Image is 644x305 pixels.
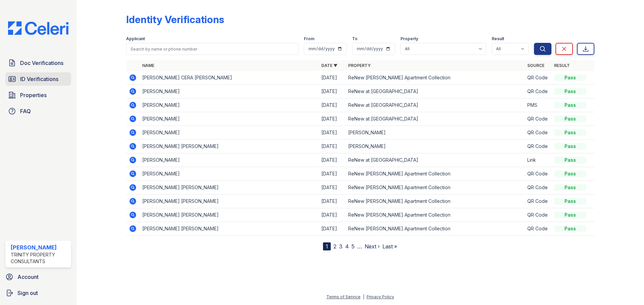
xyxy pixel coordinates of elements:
span: … [357,242,362,250]
td: ReNew [PERSON_NAME] Apartment Collection [345,71,525,85]
td: QR Code [525,85,551,98]
div: Pass [554,74,586,81]
div: Pass [554,170,586,177]
td: [DATE] [319,126,345,140]
a: 2 [333,243,336,250]
td: [PERSON_NAME] [345,126,525,140]
td: QR Code [525,140,551,153]
a: 4 [345,243,349,250]
div: | [363,294,364,299]
td: [DATE] [319,153,345,167]
td: [DATE] [319,98,345,112]
div: Pass [554,143,586,150]
td: QR Code [525,167,551,181]
a: Date ▼ [321,63,337,68]
div: Pass [554,212,586,218]
span: Sign out [17,289,38,297]
a: Source [527,63,544,68]
td: ReNew [PERSON_NAME] Apartment Collection [345,208,525,222]
td: [PERSON_NAME] [345,140,525,153]
a: Account [3,270,74,284]
a: Sign out [3,286,74,300]
td: [PERSON_NAME] [140,85,319,98]
div: Identity Verifications [126,13,224,25]
a: Doc Verifications [5,56,71,70]
a: Last » [382,243,397,250]
td: ReNew at [GEOGRAPHIC_DATA] [345,112,525,126]
label: From [304,36,314,42]
label: Result [492,36,504,42]
td: [DATE] [319,222,345,236]
td: QR Code [525,181,551,195]
label: To [352,36,358,42]
span: Properties [20,91,47,99]
td: ReNew at [GEOGRAPHIC_DATA] [345,153,525,167]
td: [DATE] [319,71,345,85]
span: Account [17,273,39,281]
span: Doc Verifications [20,59,63,67]
td: [DATE] [319,85,345,98]
td: [PERSON_NAME] [PERSON_NAME] [140,195,319,208]
div: Pass [554,88,586,95]
a: Next › [365,243,380,250]
a: 3 [339,243,342,250]
a: Result [554,63,570,68]
td: [PERSON_NAME] [PERSON_NAME] [140,181,319,195]
td: [PERSON_NAME] [140,153,319,167]
img: CE_Logo_Blue-a8612792a0a2168367f1c8372b55b34899dd931a85d93a1a3d3e32e68fde9ad4.png [3,21,74,35]
td: [PERSON_NAME] CERA [PERSON_NAME] [140,71,319,85]
td: ReNew at [GEOGRAPHIC_DATA] [345,85,525,98]
td: ReNew at [GEOGRAPHIC_DATA] [345,98,525,112]
td: ReNew [PERSON_NAME] Apartment Collection [345,167,525,181]
div: Pass [554,225,586,232]
td: QR Code [525,195,551,208]
td: ReNew [PERSON_NAME] Apartment Collection [345,181,525,195]
a: Property [348,63,371,68]
td: [PERSON_NAME] [PERSON_NAME] [140,222,319,236]
div: Pass [554,116,586,122]
div: Pass [554,102,586,108]
a: Terms of Service [326,294,361,299]
td: [DATE] [319,195,345,208]
label: Property [400,36,418,42]
td: [PERSON_NAME] [140,112,319,126]
td: [PERSON_NAME] [140,98,319,112]
td: QR Code [525,222,551,236]
td: [DATE] [319,112,345,126]
div: 1 [323,242,331,250]
div: [PERSON_NAME] [11,243,68,251]
div: Pass [554,184,586,191]
td: ReNew [PERSON_NAME] Apartment Collection [345,195,525,208]
td: [PERSON_NAME] [PERSON_NAME] [140,140,319,153]
div: Pass [554,157,586,163]
td: PMS [525,98,551,112]
td: QR Code [525,208,551,222]
div: Trinity Property Consultants [11,251,68,265]
td: [DATE] [319,181,345,195]
a: 5 [352,243,355,250]
span: FAQ [20,107,31,115]
div: Pass [554,129,586,136]
td: QR Code [525,112,551,126]
td: Link [525,153,551,167]
label: Applicant [126,36,145,42]
a: ID Verifications [5,72,71,86]
td: [DATE] [319,208,345,222]
a: Properties [5,88,71,102]
td: ReNew [PERSON_NAME] Apartment Collection [345,222,525,236]
td: [DATE] [319,140,345,153]
td: QR Code [525,71,551,85]
td: QR Code [525,126,551,140]
a: Privacy Policy [367,294,394,299]
a: Name [142,63,154,68]
td: [PERSON_NAME] [140,126,319,140]
td: [PERSON_NAME] [140,167,319,181]
div: Pass [554,198,586,205]
td: [DATE] [319,167,345,181]
input: Search by name or phone number [126,43,299,55]
a: FAQ [5,104,71,118]
span: ID Verifications [20,75,58,83]
td: [PERSON_NAME] [PERSON_NAME] [140,208,319,222]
